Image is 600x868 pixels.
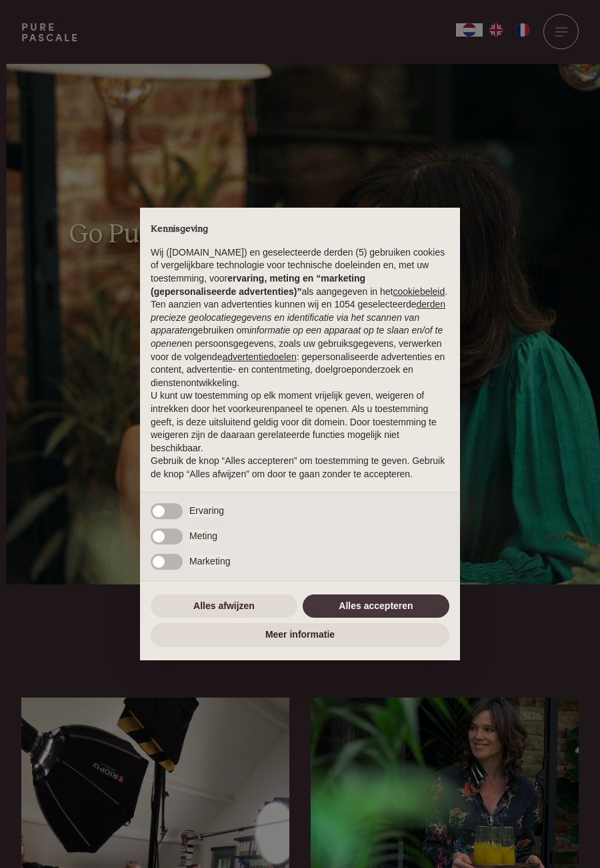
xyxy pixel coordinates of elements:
[151,224,449,236] h2: Kennisgeving
[189,530,217,543] span: Meting
[222,351,296,364] button: advertentiedoelen
[151,312,419,336] em: precieze geolocatiegegevens en identificatie via het scannen van apparaten
[151,298,449,389] p: Ten aanzien van advertenties kunnen wij en 1054 geselecteerde gebruiken om en persoonsgegevens, z...
[151,246,449,298] p: Wij ([DOMAIN_NAME]) en geselecteerde derden (5) gebruiken cookies of vergelijkbare technologie vo...
[151,273,365,297] strong: ervaring, meting en “marketing (gepersonaliseerde advertenties)”
[189,555,230,568] span: Marketing
[151,594,297,618] button: Alles afwijzen
[417,298,446,312] button: derden
[393,286,445,297] a: cookiebeleid
[151,389,449,455] p: U kunt uw toestemming op elk moment vrijelijk geven, weigeren of intrekken door het voorkeurenpan...
[151,455,449,481] p: Gebruik de knop “Alles accepteren” om toestemming te geven. Gebruik de knop “Alles afwijzen” om d...
[303,594,449,618] button: Alles accepteren
[189,505,224,518] span: Ervaring
[151,623,449,647] button: Meer informatie
[151,325,443,349] em: informatie op een apparaat op te slaan en/of te openen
